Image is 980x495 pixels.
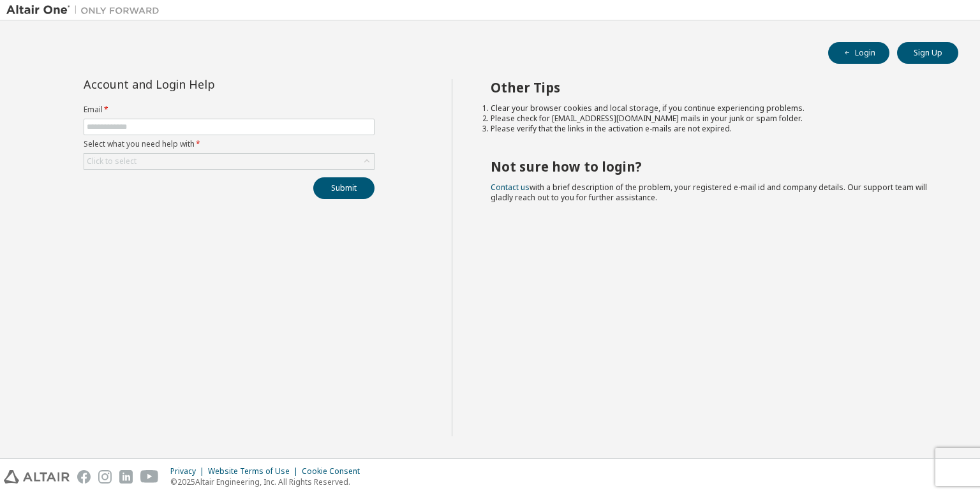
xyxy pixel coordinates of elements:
img: Altair One [6,4,166,17]
span: with a brief description of the problem, your registered e-mail id and company details. Our suppo... [491,182,927,203]
img: altair_logo.svg [4,470,70,484]
button: Submit [313,177,375,199]
li: Please check for [EMAIL_ADDRESS][DOMAIN_NAME] mails in your junk or spam folder. [491,114,936,124]
label: Email [84,105,375,115]
div: Click to select [87,156,137,166]
a: Contact us [491,182,530,193]
div: Cookie Consent [302,466,367,477]
img: instagram.svg [98,470,112,484]
img: youtube.svg [140,470,159,484]
div: Privacy [170,466,208,477]
li: Please verify that the links in the activation e-mails are not expired. [491,124,936,134]
img: facebook.svg [77,470,91,484]
div: Click to select [84,154,374,169]
h2: Not sure how to login? [491,158,936,175]
button: Sign Up [897,42,958,64]
div: Account and Login Help [84,79,316,89]
p: © 2025 Altair Engineering, Inc. All Rights Reserved. [170,477,367,487]
div: Website Terms of Use [208,466,302,477]
img: linkedin.svg [119,470,133,484]
li: Clear your browser cookies and local storage, if you continue experiencing problems. [491,103,936,114]
label: Select what you need help with [84,139,375,149]
h2: Other Tips [491,79,936,96]
button: Login [828,42,889,64]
